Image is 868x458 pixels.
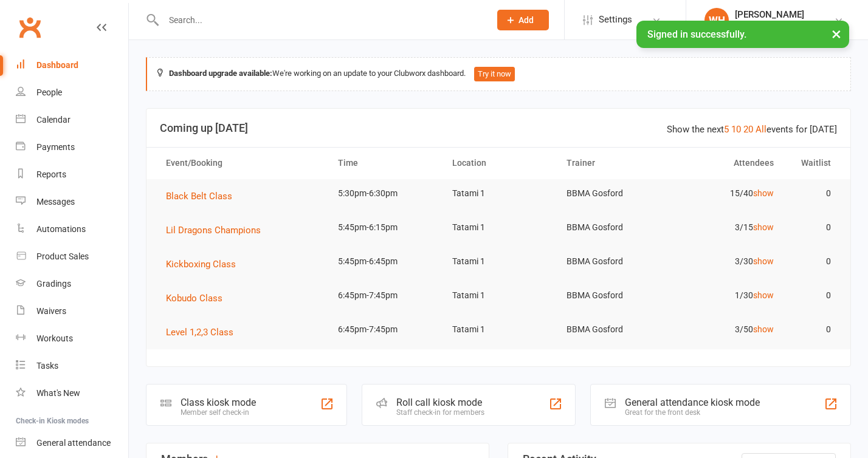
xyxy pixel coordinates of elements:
[16,325,128,352] a: Workouts
[753,188,774,198] a: show
[36,142,75,152] div: Payments
[36,224,86,234] div: Automations
[670,281,784,310] td: 1/30
[160,12,481,29] input: Search...
[36,197,75,207] div: Messages
[731,124,741,135] a: 10
[36,333,73,343] div: Workouts
[155,148,327,179] th: Event/Booking
[169,69,272,78] strong: Dashboard upgrade available:
[15,12,45,43] a: Clubworx
[146,57,851,91] div: We're working on an update to your Clubworx dashboard.
[756,124,766,135] a: All
[670,247,784,276] td: 3/30
[166,225,261,236] span: Lil Dragons Champions
[16,380,128,407] a: What's New
[166,325,242,340] button: Level 1,2,3 Class
[556,179,670,208] td: BBMA Gosford
[704,8,729,32] div: WH
[166,293,222,304] span: Kobudo Class
[785,247,842,276] td: 0
[441,281,556,310] td: Tatami 1
[36,115,71,125] div: Calendar
[785,213,842,242] td: 0
[474,67,515,81] button: Try it now
[16,216,128,243] a: Automations
[670,315,784,344] td: 3/50
[36,279,71,289] div: Gradings
[825,21,847,47] button: ×
[181,408,256,417] div: Member self check-in
[556,247,670,276] td: BBMA Gosford
[753,256,774,266] a: show
[647,29,746,40] span: Signed in successfully.
[166,291,231,306] button: Kobudo Class
[670,179,784,208] td: 15/40
[670,213,784,242] td: 3/15
[16,243,128,270] a: Product Sales
[518,15,534,25] span: Add
[16,106,128,134] a: Calendar
[160,122,837,134] h3: Coming up [DATE]
[327,213,441,242] td: 5:45pm-6:15pm
[753,222,774,232] a: show
[36,60,78,70] div: Dashboard
[441,315,556,344] td: Tatami 1
[556,281,670,310] td: BBMA Gosford
[556,315,670,344] td: BBMA Gosford
[785,315,842,344] td: 0
[166,257,244,272] button: Kickboxing Class
[743,124,753,135] a: 20
[36,361,58,371] div: Tasks
[667,122,837,137] div: Show the next events for [DATE]
[625,408,760,417] div: Great for the front desk
[16,134,128,161] a: Payments
[16,188,128,216] a: Messages
[16,161,128,188] a: Reports
[181,397,256,408] div: Class kiosk mode
[724,124,729,135] a: 5
[166,189,241,203] button: Black Belt Class
[36,169,66,179] div: Reports
[16,298,128,325] a: Waivers
[785,148,842,179] th: Waitlist
[166,191,232,202] span: Black Belt Class
[670,148,784,179] th: Attendees
[16,52,128,79] a: Dashboard
[441,213,556,242] td: Tatami 1
[16,270,128,298] a: Gradings
[396,397,484,408] div: Roll call kiosk mode
[166,327,233,338] span: Level 1,2,3 Class
[441,179,556,208] td: Tatami 1
[36,438,111,448] div: General attendance
[327,148,441,179] th: Time
[166,223,269,238] button: Lil Dragons Champions
[16,352,128,380] a: Tasks
[16,429,128,457] a: General attendance kiosk mode
[785,179,842,208] td: 0
[497,10,549,30] button: Add
[556,148,670,179] th: Trainer
[327,281,441,310] td: 6:45pm-7:45pm
[785,281,842,310] td: 0
[396,408,484,417] div: Staff check-in for members
[625,397,760,408] div: General attendance kiosk mode
[556,213,670,242] td: BBMA Gosford
[16,79,128,106] a: People
[753,290,774,300] a: show
[441,148,556,179] th: Location
[327,179,441,208] td: 5:30pm-6:30pm
[599,6,632,33] span: Settings
[441,247,556,276] td: Tatami 1
[753,324,774,334] a: show
[36,251,89,261] div: Product Sales
[327,315,441,344] td: 6:45pm-7:45pm
[735,20,818,31] div: Black Belt Martial Arts
[36,388,80,398] div: What's New
[735,9,818,20] div: [PERSON_NAME]
[166,259,236,270] span: Kickboxing Class
[327,247,441,276] td: 5:45pm-6:45pm
[36,87,62,97] div: People
[36,306,66,316] div: Waivers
